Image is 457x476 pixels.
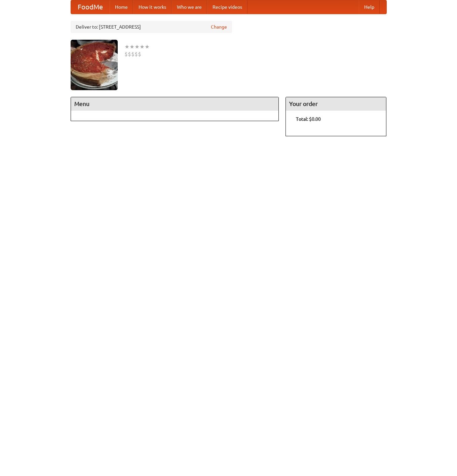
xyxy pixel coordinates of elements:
a: Who we are [172,0,207,14]
div: Deliver to: [STREET_ADDRESS] [71,21,232,33]
li: $ [131,50,135,58]
li: $ [124,50,128,58]
h4: Your order [286,97,386,111]
a: Help [359,0,380,14]
li: ★ [140,43,145,50]
a: Change [211,24,227,30]
li: ★ [129,43,135,50]
b: Total: $0.00 [296,116,321,122]
a: Home [110,0,133,14]
li: $ [135,50,138,58]
img: angular.jpg [71,40,118,90]
li: ★ [135,43,140,50]
li: ★ [145,43,150,50]
li: ★ [124,43,129,50]
a: How it works [133,0,172,14]
a: FoodMe [71,0,110,14]
li: $ [138,50,141,58]
h4: Menu [71,97,279,111]
li: $ [128,50,131,58]
a: Recipe videos [207,0,247,14]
